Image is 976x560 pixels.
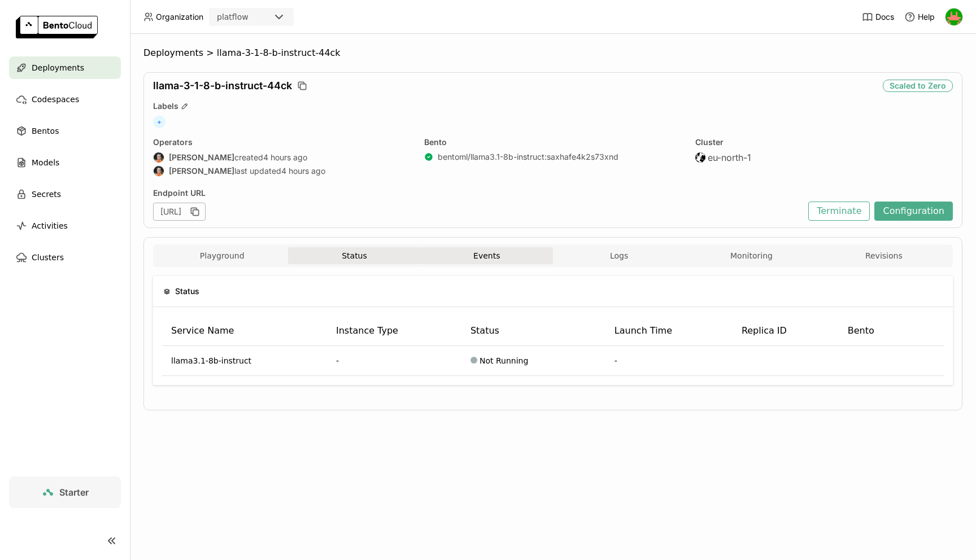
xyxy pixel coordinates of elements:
[945,8,962,25] img: You Zhou
[154,166,164,176] img: Sean Sheng
[904,11,935,23] div: Help
[9,120,121,142] a: Bentos
[217,11,249,23] div: platflow
[874,202,953,221] button: Configuration
[918,12,935,22] span: Help
[59,487,89,498] span: Starter
[153,203,206,221] div: [URL]
[9,56,121,79] a: Deployments
[217,47,341,59] span: llama-3-1-8-b-instruct-44ck
[281,166,325,176] span: 4 hours ago
[685,247,817,264] button: Monitoring
[175,285,199,297] span: Status
[32,219,68,233] span: Activities
[32,93,79,106] span: Codespaces
[169,152,234,163] strong: [PERSON_NAME]
[327,346,461,376] td: -
[143,47,962,59] nav: Breadcrumbs navigation
[818,247,950,264] button: Revisions
[9,476,121,508] a: Starter
[438,152,618,162] div: bentoml/llama3.1-8b-instruct : saxhafe4k2s73xnd
[461,346,605,376] td: Not Running
[288,247,420,264] button: Status
[156,12,203,22] span: Organization
[154,152,164,163] img: Sean Sheng
[610,251,628,261] span: Logs
[695,137,953,147] div: Cluster
[32,61,84,75] span: Deployments
[32,251,64,264] span: Clusters
[32,156,59,169] span: Models
[16,16,98,38] img: logo
[153,116,165,128] span: +
[883,80,953,92] div: Scaled to Zero
[143,47,203,59] span: Deployments
[153,165,411,177] div: last updated
[153,188,803,198] div: Endpoint URL
[421,247,553,264] button: Events
[153,137,411,147] div: Operators
[156,247,288,264] button: Playground
[9,151,121,174] a: Models
[32,187,61,201] span: Secrets
[605,316,733,346] th: Launch Time
[327,316,461,346] th: Instance Type
[9,246,121,269] a: Clusters
[169,166,234,176] strong: [PERSON_NAME]
[808,202,870,221] button: Terminate
[250,12,251,23] input: Selected platflow.
[615,356,617,365] span: -
[733,316,839,346] th: Replica ID
[153,101,953,111] div: Labels
[839,316,914,346] th: Bento
[162,316,327,346] th: Service Name
[708,152,751,163] span: eu-north-1
[153,152,411,163] div: created
[203,47,217,59] span: >
[424,137,682,147] div: Bento
[9,88,121,111] a: Codespaces
[32,124,59,138] span: Bentos
[171,355,251,366] span: llama3.1-8b-instruct
[153,80,292,92] span: llama-3-1-8-b-instruct-44ck
[862,11,894,23] a: Docs
[9,183,121,205] a: Secrets
[263,152,307,163] span: 4 hours ago
[461,316,605,346] th: Status
[9,215,121,237] a: Activities
[875,12,894,22] span: Docs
